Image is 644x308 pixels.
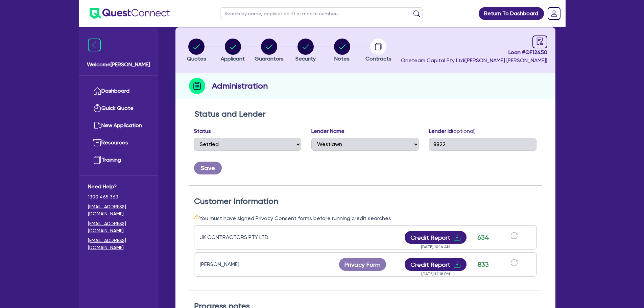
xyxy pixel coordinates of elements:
[220,7,423,19] input: Search by name, application ID or mobile number...
[93,156,101,164] img: training
[90,8,170,19] img: quest-connect-logo-blue
[88,117,149,134] a: New Application
[93,104,101,112] img: quick-quote
[334,55,350,62] span: Notes
[536,38,544,45] span: audit
[255,55,284,62] span: Guarantors
[200,233,284,241] div: JK CONTRACTORS PTY LTD
[545,5,563,22] a: Dropdown toggle
[93,121,101,129] img: new-application
[88,151,149,169] a: Training
[194,162,222,174] button: Save
[508,259,520,270] button: sync
[452,128,476,134] span: (optional)
[88,134,149,151] a: Resources
[453,233,461,241] span: download
[221,55,245,62] span: Applicant
[405,231,467,244] button: Credit Reportdownload
[479,7,544,20] a: Return To Dashboard
[212,80,268,92] h2: Administration
[194,196,537,206] h2: Customer Information
[254,38,284,63] button: Guarantors
[401,57,547,64] span: Oneteam Capital Pty Ltd ( [PERSON_NAME] [PERSON_NAME] )
[295,38,316,63] button: Security
[532,35,547,48] a: audit
[88,193,149,200] span: 1300 465 363
[88,183,149,191] span: Need Help?
[453,260,461,268] span: download
[220,38,245,63] button: Applicant
[365,55,391,62] span: Contracts
[87,61,150,69] span: Welcome [PERSON_NAME]
[401,48,547,56] span: Loan # QF12450
[200,260,284,268] div: [PERSON_NAME]
[475,259,492,269] div: 833
[365,38,392,63] button: Contracts
[189,78,205,94] img: step-icon
[88,39,101,51] img: icon-menu-close
[429,127,476,135] label: Lender Id
[295,55,316,62] span: Security
[339,258,386,271] button: Privacy Form
[334,38,351,63] button: Notes
[510,232,518,239] span: sync
[405,258,467,271] button: Credit Reportdownload
[194,214,199,219] span: warning
[194,127,211,135] label: Status
[508,232,520,243] button: sync
[88,237,149,251] a: [EMAIL_ADDRESS][DOMAIN_NAME]
[194,109,536,119] h2: Status and Lender
[187,38,207,63] button: Quotes
[88,203,149,217] a: [EMAIL_ADDRESS][DOMAIN_NAME]
[311,127,344,135] label: Lender Name
[194,214,537,222] div: You must have signed Privacy Consent forms before running credit searches
[88,100,149,117] a: Quick Quote
[510,259,518,266] span: sync
[93,139,101,147] img: resources
[187,55,206,62] span: Quotes
[88,82,149,100] a: Dashboard
[475,232,492,242] div: 634
[88,220,149,234] a: [EMAIL_ADDRESS][DOMAIN_NAME]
